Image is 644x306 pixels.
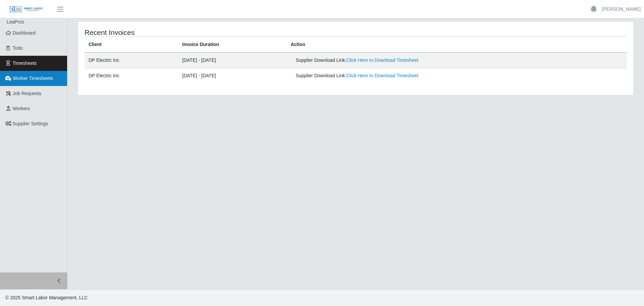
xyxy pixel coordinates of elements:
[296,72,507,79] div: Supplier Download Link:
[296,57,507,64] div: Supplier Download Link:
[13,121,48,126] span: Supplier Settings
[13,76,53,81] span: Worker Timesheets
[13,60,37,66] span: Timesheets
[85,37,178,53] th: Client
[7,19,24,25] span: LeaPros
[286,37,627,53] th: Action
[178,37,286,53] th: Invoice Duration
[13,30,36,36] span: Dashboard
[346,73,418,78] a: Click Here to Download Timesheet
[85,52,178,68] td: DP Electric Inc
[13,91,42,96] span: Job Requests
[85,28,305,37] h4: Recent Invoices
[178,68,286,84] td: [DATE] - [DATE]
[346,57,418,63] a: Click Here to Download Timesheet
[13,45,23,51] span: Todo
[9,6,43,13] img: SLM Logo
[85,68,178,84] td: DP Electric Inc
[5,295,88,300] span: © 2025 Smart Labor Management, LLC
[178,52,286,68] td: [DATE] - [DATE]
[13,106,30,111] span: Workers
[602,6,641,13] a: [PERSON_NAME]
